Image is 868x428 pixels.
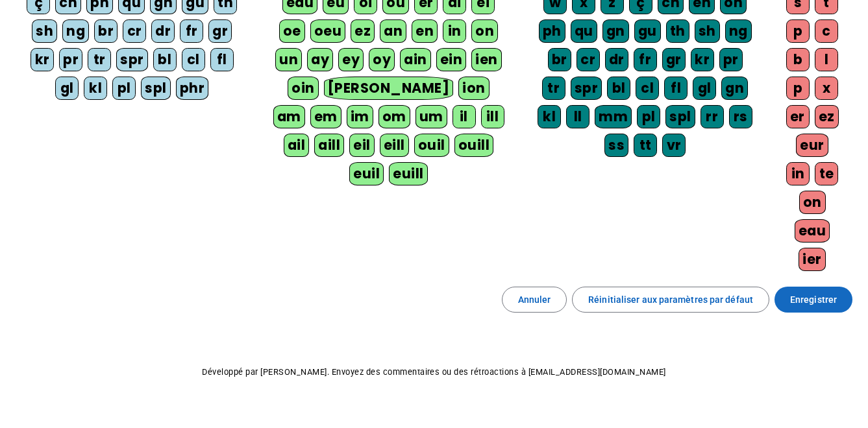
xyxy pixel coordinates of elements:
div: dr [605,48,628,71]
div: pl [637,105,660,128]
div: fl [210,48,234,71]
div: spl [141,77,171,100]
div: ouill [454,134,493,157]
div: gr [208,19,232,43]
div: eur [796,134,828,157]
div: x [815,77,838,100]
div: oin [288,77,319,100]
div: rr [701,105,724,128]
div: ss [604,134,628,157]
div: p [786,19,810,43]
div: kl [84,77,107,100]
div: um [415,105,447,128]
div: kl [538,105,561,128]
div: phr [176,77,209,100]
button: Enregistrer [775,287,852,313]
div: c [815,19,838,43]
div: cl [182,48,205,71]
div: rs [729,105,752,128]
div: gl [693,77,716,100]
div: qu [571,19,597,43]
div: ail [284,134,310,157]
div: tr [542,77,565,100]
div: br [548,48,571,71]
div: cr [577,48,600,71]
div: bl [153,48,177,71]
div: ll [566,105,589,128]
div: fl [664,77,688,100]
div: mm [595,105,632,128]
div: on [471,19,498,43]
div: eill [380,134,409,157]
div: im [347,105,373,128]
div: cl [636,77,659,100]
div: dr [151,19,175,43]
div: un [275,48,302,71]
div: ez [351,19,375,43]
div: [PERSON_NAME] [324,77,453,100]
div: bl [607,77,630,100]
div: fr [634,48,657,71]
div: spr [571,77,602,100]
div: kr [691,48,714,71]
div: er [786,105,810,128]
div: te [815,162,838,185]
div: am [273,105,305,128]
div: spl [665,105,695,128]
div: pr [59,48,82,71]
div: fr [180,19,203,43]
div: sh [695,19,720,43]
div: en [412,19,438,43]
div: th [666,19,689,43]
div: ng [725,19,752,43]
button: Réinitialiser aux paramètres par défaut [572,287,769,313]
div: pl [112,77,136,100]
div: tr [88,48,111,71]
div: aill [314,134,344,157]
div: spr [116,48,148,71]
div: il [453,105,476,128]
div: ay [307,48,333,71]
div: on [799,191,826,214]
div: sh [32,19,57,43]
div: ier [799,248,826,271]
div: l [815,48,838,71]
div: ion [458,77,490,100]
div: tt [634,134,657,157]
div: gl [55,77,79,100]
span: Annuler [518,292,551,307]
span: Enregistrer [790,292,837,307]
div: in [786,162,810,185]
div: ng [62,19,89,43]
div: euill [389,162,427,185]
div: em [310,105,341,128]
p: Développé par [PERSON_NAME]. Envoyez des commentaires ou des rétroactions à [EMAIL_ADDRESS][DOMAI... [10,364,858,380]
div: kr [31,48,54,71]
div: oe [279,19,305,43]
div: om [378,105,410,128]
div: b [786,48,810,71]
div: eil [349,134,375,157]
div: in [443,19,466,43]
div: ez [815,105,839,128]
div: ey [338,48,364,71]
div: ph [539,19,565,43]
div: gn [721,77,748,100]
div: vr [662,134,686,157]
div: oeu [310,19,346,43]
div: br [94,19,118,43]
div: euil [349,162,384,185]
div: eau [795,219,830,243]
div: an [380,19,406,43]
div: pr [719,48,743,71]
div: oy [369,48,395,71]
button: Annuler [502,287,567,313]
div: gn [602,19,629,43]
div: ain [400,48,431,71]
span: Réinitialiser aux paramètres par défaut [588,292,753,307]
div: ill [481,105,504,128]
div: gr [662,48,686,71]
div: ien [471,48,502,71]
div: gu [634,19,661,43]
div: p [786,77,810,100]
